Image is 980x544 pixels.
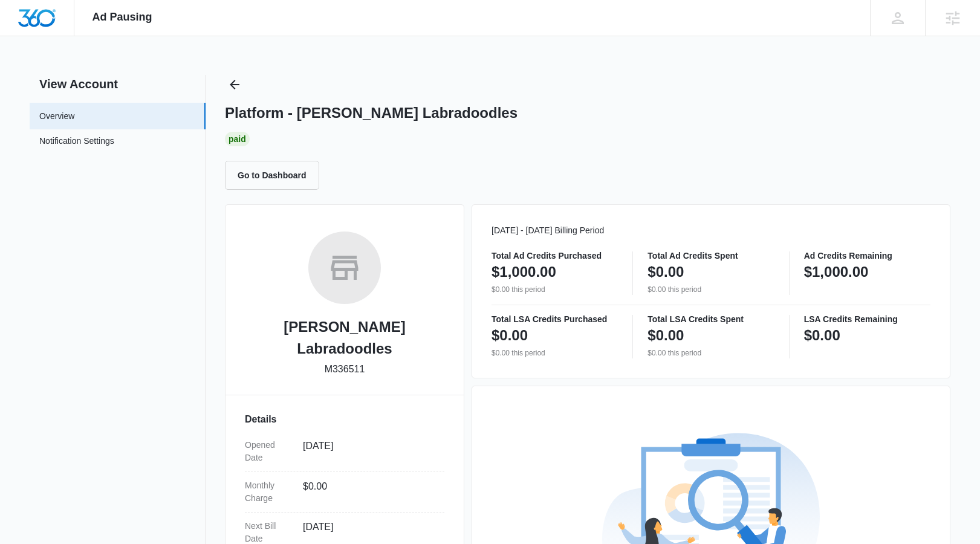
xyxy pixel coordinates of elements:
[245,412,444,427] h3: Details
[225,132,250,146] div: Paid
[245,432,444,472] div: Opened Date[DATE]
[492,251,618,260] p: Total Ad Credits Purchased
[303,479,435,505] dd: $0.00
[92,11,152,24] span: Ad Pausing
[492,262,556,282] p: $1,000.00
[492,348,618,358] p: $0.00 this period
[647,284,774,295] p: $0.00 this period
[647,262,684,282] p: $0.00
[804,251,930,260] p: Ad Credits Remaining
[245,439,293,464] dt: Opened Date
[225,75,244,94] button: Back
[39,135,114,151] a: Notification Settings
[39,110,74,123] a: Overview
[325,362,365,377] p: M336511
[492,224,930,237] p: [DATE] - [DATE] Billing Period
[303,439,435,464] dd: [DATE]
[647,326,684,345] p: $0.00
[225,161,319,190] button: Go to Dashboard
[492,284,618,295] p: $0.00 this period
[647,348,774,358] p: $0.00 this period
[647,315,774,323] p: Total LSA Credits Spent
[647,251,774,260] p: Total Ad Credits Spent
[804,315,930,323] p: LSA Credits Remaining
[30,75,206,93] h2: View Account
[225,170,326,180] a: Go to Dashboard
[245,479,293,505] dt: Monthly Charge
[492,315,618,323] p: Total LSA Credits Purchased
[245,316,444,360] h2: [PERSON_NAME] Labradoodles
[225,104,518,122] h1: Platform - [PERSON_NAME] Labradoodles
[804,262,869,282] p: $1,000.00
[245,472,444,513] div: Monthly Charge$0.00
[492,326,528,345] p: $0.00
[804,326,840,345] p: $0.00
